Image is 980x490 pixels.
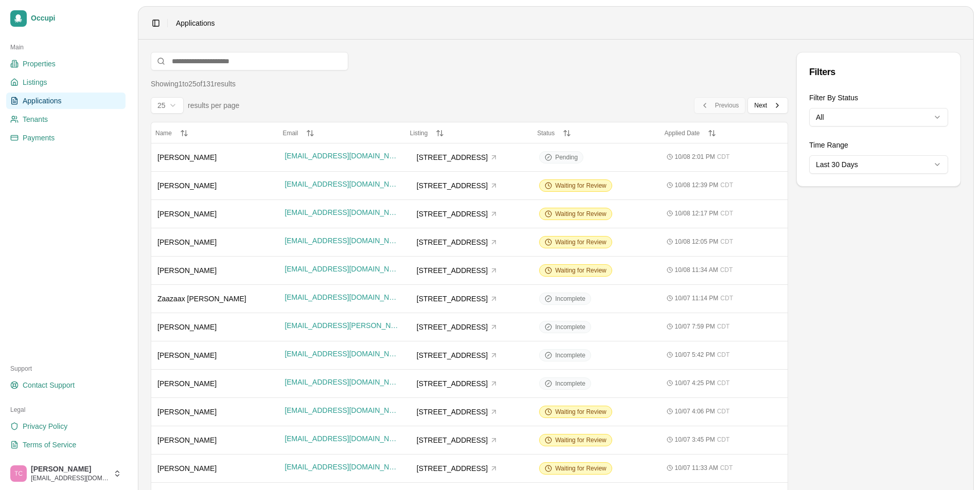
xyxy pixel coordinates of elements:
span: Incomplete [555,323,585,331]
button: [STREET_ADDRESS] [412,432,503,448]
span: [PERSON_NAME] [157,266,217,275]
span: CDT [720,181,733,189]
button: [STREET_ADDRESS] [412,150,503,165]
span: CDT [720,464,733,472]
span: [EMAIL_ADDRESS][DOMAIN_NAME] [31,474,109,482]
span: Terms of Service [23,440,76,450]
button: [STREET_ADDRESS] [412,376,503,391]
span: [EMAIL_ADDRESS][PERSON_NAME][DOMAIN_NAME] [284,320,399,331]
span: CDT [717,322,730,331]
span: [STREET_ADDRESS] [417,435,488,445]
span: Name [155,130,172,137]
span: [EMAIL_ADDRESS][DOMAIN_NAME] [284,179,399,189]
span: [PERSON_NAME] [157,379,217,388]
button: [STREET_ADDRESS] [412,178,503,193]
span: [STREET_ADDRESS] [417,180,488,191]
span: [STREET_ADDRESS] [417,463,488,474]
a: Tenants [6,111,126,128]
span: CDT [717,407,730,415]
button: [STREET_ADDRESS] [412,206,503,222]
button: Trudy Childers[PERSON_NAME][EMAIL_ADDRESS][DOMAIN_NAME] [6,461,126,486]
span: CDT [717,379,730,387]
span: Properties [23,59,56,69]
a: Terms of Service [6,437,126,453]
span: Waiting for Review [555,182,607,190]
span: Next [754,101,767,110]
button: Applied Date [665,129,783,137]
button: Name [155,129,274,137]
span: [PERSON_NAME] [31,465,109,474]
label: Filter By Status [809,94,858,102]
span: Waiting for Review [555,436,607,444]
span: Email [282,130,298,137]
span: [EMAIL_ADDRESS][DOMAIN_NAME] [284,405,399,415]
span: Waiting for Review [555,266,607,275]
button: Email [282,129,401,137]
span: 10/07 11:33 AM [675,464,718,472]
span: [PERSON_NAME] [157,210,217,218]
span: Waiting for Review [555,408,607,416]
span: Status [537,130,555,137]
span: Waiting for Review [555,238,607,246]
span: CDT [720,294,733,302]
button: [STREET_ADDRESS] [412,348,503,363]
span: Waiting for Review [555,210,607,218]
span: 10/07 11:14 PM [675,294,719,302]
span: [PERSON_NAME] [157,436,217,444]
span: [PERSON_NAME] [157,408,217,416]
span: [STREET_ADDRESS] [417,378,488,389]
span: Occupi [31,14,121,23]
div: Support [6,360,126,377]
span: [STREET_ADDRESS] [417,322,488,332]
div: Legal [6,402,126,418]
span: [EMAIL_ADDRESS][DOMAIN_NAME] [284,292,399,302]
span: [EMAIL_ADDRESS][DOMAIN_NAME] [284,235,399,246]
span: CDT [717,351,730,359]
span: 10/08 12:17 PM [675,209,719,217]
span: Applications [176,18,215,28]
button: [STREET_ADDRESS] [412,461,503,476]
span: results per page [188,100,239,111]
span: [EMAIL_ADDRESS][DOMAIN_NAME] [284,349,399,359]
nav: breadcrumb [176,18,215,28]
button: [STREET_ADDRESS] [412,234,503,250]
span: 10/07 7:59 PM [675,322,715,331]
span: Incomplete [555,351,585,359]
div: Filters [809,65,948,79]
span: Payments [23,133,55,143]
span: [STREET_ADDRESS] [417,265,488,276]
label: Time Range [809,141,848,149]
span: 10/07 3:45 PM [675,435,715,444]
span: Incomplete [555,379,585,388]
div: Showing 1 to 25 of 131 results [151,79,236,89]
span: Contact Support [23,380,75,390]
a: Applications [6,93,126,109]
span: [EMAIL_ADDRESS][DOMAIN_NAME] [284,151,399,161]
span: [STREET_ADDRESS] [417,407,488,417]
button: [STREET_ADDRESS] [412,319,503,335]
a: Payments [6,130,126,146]
span: 10/07 4:25 PM [675,379,715,387]
a: Properties [6,56,126,72]
span: 10/08 12:39 PM [675,181,719,189]
span: [STREET_ADDRESS] [417,237,488,247]
span: Tenants [23,114,48,124]
span: [STREET_ADDRESS] [417,152,488,162]
span: [EMAIL_ADDRESS][DOMAIN_NAME] [284,433,399,444]
span: 10/07 4:06 PM [675,407,715,415]
span: [PERSON_NAME] [157,464,217,473]
button: [STREET_ADDRESS] [412,404,503,420]
span: [STREET_ADDRESS] [417,294,488,304]
a: Listings [6,74,126,90]
a: Occupi [6,6,126,31]
img: Trudy Childers [10,465,27,482]
button: [STREET_ADDRESS] [412,291,503,306]
span: Waiting for Review [555,464,607,473]
span: 10/08 11:34 AM [675,266,718,274]
span: [PERSON_NAME] [157,182,217,190]
span: CDT [717,435,730,444]
span: [PERSON_NAME] [157,238,217,246]
div: Main [6,39,126,56]
span: Listings [23,77,47,87]
span: [EMAIL_ADDRESS][DOMAIN_NAME] [284,264,399,274]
